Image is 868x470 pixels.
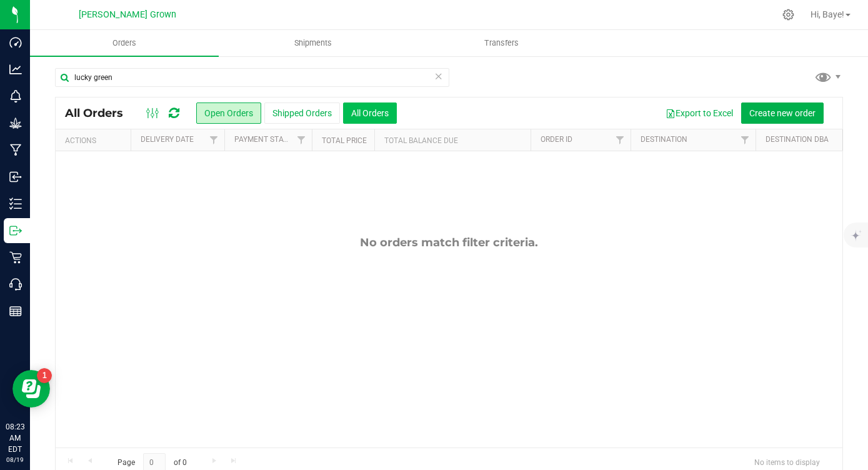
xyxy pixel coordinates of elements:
[12,370,50,407] iframe: Resource center
[204,129,224,151] a: Filter
[9,171,22,183] inline-svg: Inbound
[65,136,126,145] div: Actions
[9,251,22,264] inline-svg: Retail
[219,30,407,56] a: Shipments
[55,68,449,87] input: Search Order ID, Destination, Customer PO...
[37,368,52,383] iframe: Resource center unread badge
[234,135,297,144] a: Payment Status
[79,9,176,20] span: [PERSON_NAME] Grown
[610,129,631,151] a: Filter
[641,135,687,144] a: Destination
[9,224,22,237] inline-svg: Outbound
[9,90,22,102] inline-svg: Monitoring
[141,135,194,144] a: Delivery Date
[9,63,22,76] inline-svg: Analytics
[434,68,443,84] span: Clear
[96,37,153,49] span: Orders
[657,102,741,124] button: Export to Excel
[264,102,340,124] button: Shipped Orders
[277,37,349,49] span: Shipments
[6,455,24,464] p: 08/19
[56,236,842,249] div: No orders match filter criteria.
[374,129,531,151] th: Total Balance Due
[735,129,756,151] a: Filter
[9,305,22,317] inline-svg: Reports
[781,9,796,21] div: Manage settings
[6,421,24,455] p: 08:23 AM EDT
[9,197,22,210] inline-svg: Inventory
[749,108,816,118] span: Create new order
[9,278,22,291] inline-svg: Call Center
[9,117,22,129] inline-svg: Grow
[30,30,219,56] a: Orders
[291,129,312,151] a: Filter
[766,135,829,144] a: Destination DBA
[811,9,844,19] span: Hi, Baye!
[741,102,824,124] button: Create new order
[541,135,572,144] a: Order ID
[9,36,22,49] inline-svg: Dashboard
[407,30,596,56] a: Transfers
[322,136,367,145] a: Total Price
[65,106,136,120] span: All Orders
[467,37,536,49] span: Transfers
[196,102,261,124] button: Open Orders
[9,144,22,156] inline-svg: Manufacturing
[343,102,397,124] button: All Orders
